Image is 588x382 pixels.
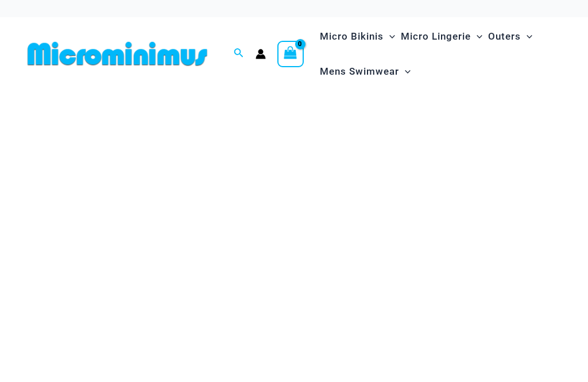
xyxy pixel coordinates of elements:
[488,22,521,51] span: Outers
[471,22,482,51] span: Menu Toggle
[23,41,212,67] img: MM SHOP LOGO FLAT
[320,22,384,51] span: Micro Bikinis
[256,49,266,59] a: Account icon link
[398,19,485,54] a: Micro LingerieMenu ToggleMenu Toggle
[315,17,565,91] nav: Site Navigation
[317,54,413,89] a: Mens SwimwearMenu ToggleMenu Toggle
[485,19,535,54] a: OutersMenu ToggleMenu Toggle
[277,41,304,67] a: View Shopping Cart, empty
[399,57,411,86] span: Menu Toggle
[320,57,399,86] span: Mens Swimwear
[234,47,244,61] a: Search icon link
[401,22,471,51] span: Micro Lingerie
[384,22,395,51] span: Menu Toggle
[521,22,532,51] span: Menu Toggle
[317,19,398,54] a: Micro BikinisMenu ToggleMenu Toggle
